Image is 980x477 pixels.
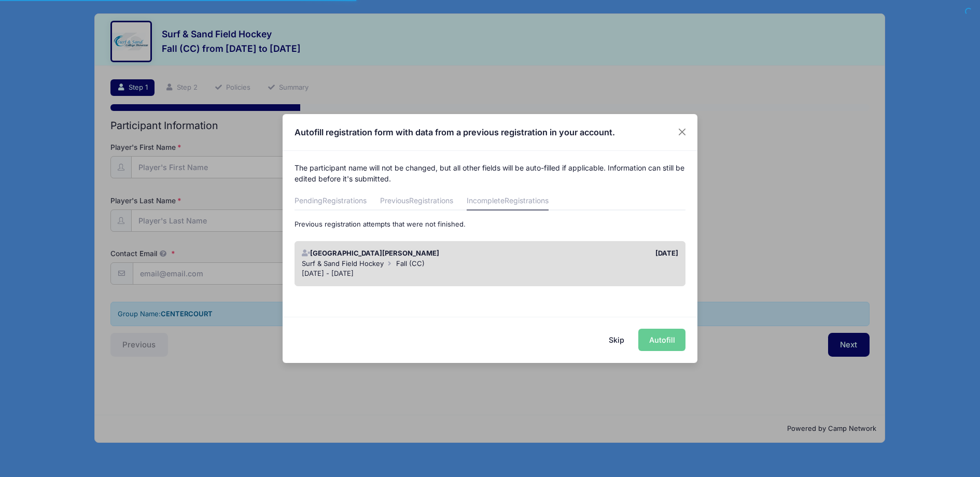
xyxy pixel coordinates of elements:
a: Incomplete [467,192,549,211]
h4: Autofill registration form with data from a previous registration in your account. [295,126,615,138]
a: Pending [295,192,367,211]
div: [DATE] [490,248,683,259]
p: The participant name will not be changed, but all other fields will be auto-filled if applicable.... [295,162,686,184]
button: Close [673,123,692,142]
div: [DATE] - [DATE] [302,269,679,279]
button: Skip [598,329,635,351]
span: Fall (CC) [396,259,425,268]
span: Surf & Sand Field Hockey [302,259,384,268]
a: Previous [380,192,453,211]
p: Previous registration attempts that were not finished. [295,219,686,230]
span: Registrations [505,196,549,205]
div: [GEOGRAPHIC_DATA][PERSON_NAME] [297,248,490,259]
span: Registrations [409,196,453,205]
span: Registrations [323,196,367,205]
